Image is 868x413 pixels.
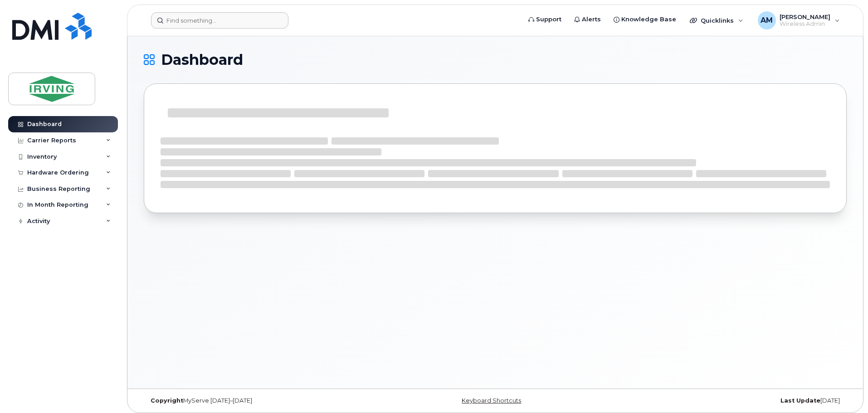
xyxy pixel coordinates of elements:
div: MyServe [DATE]–[DATE] [144,397,378,404]
a: Keyboard Shortcuts [462,397,521,404]
strong: Copyright [151,397,183,404]
div: [DATE] [612,397,847,404]
span: Dashboard [161,53,243,67]
strong: Last Update [780,397,820,404]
